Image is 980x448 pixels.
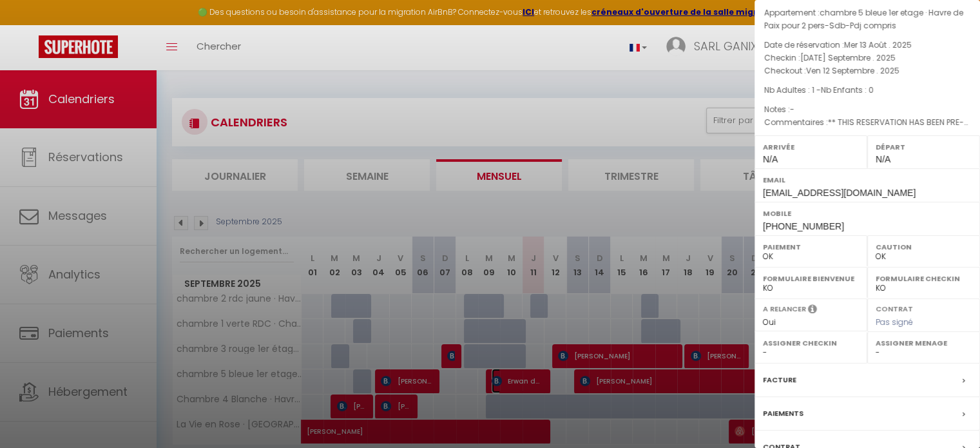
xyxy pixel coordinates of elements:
span: N/A [876,154,890,164]
label: Facture [763,373,796,387]
span: Nb Enfants : 0 [821,84,874,95]
label: Assigner Menage [876,336,972,349]
span: [DATE] Septembre . 2025 [800,52,896,63]
span: Pas signé [876,317,913,327]
span: chambre 5 bleue 1er etage · Havre de Paix pour 2 pers-Sdb-Pdj compris [764,7,963,31]
span: Mer 13 Août . 2025 [844,39,912,50]
p: Notes : [764,103,970,116]
label: Contrat [876,304,913,312]
span: Nb Adultes : 1 - [764,84,874,95]
p: Checkout : [764,64,970,77]
p: Date de réservation : [764,39,970,52]
label: A relancer [763,304,806,315]
label: Formulaire Checkin [876,272,972,285]
label: Paiement [763,240,859,253]
span: N/A [763,154,778,164]
label: Caution [876,240,972,253]
span: [EMAIL_ADDRESS][DOMAIN_NAME] [763,188,916,198]
label: Paiements [763,407,803,420]
label: Mobile [763,207,972,220]
label: Email [763,173,972,186]
button: Ouvrir le widget de chat LiveChat [10,5,49,44]
span: - [790,104,794,115]
iframe: Chat [925,390,970,438]
label: Départ [876,141,972,153]
p: Appartement : [764,6,970,32]
span: [PHONE_NUMBER] [763,221,844,231]
span: Ven 12 Septembre . 2025 [806,65,899,76]
p: Commentaires : [764,116,970,129]
p: Checkin : [764,52,970,64]
i: Sélectionner OUI si vous souhaiter envoyer les séquences de messages post-checkout [808,304,817,318]
label: Formulaire Bienvenue [763,272,859,285]
label: Arrivée [763,141,859,153]
label: Assigner Checkin [763,336,859,349]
